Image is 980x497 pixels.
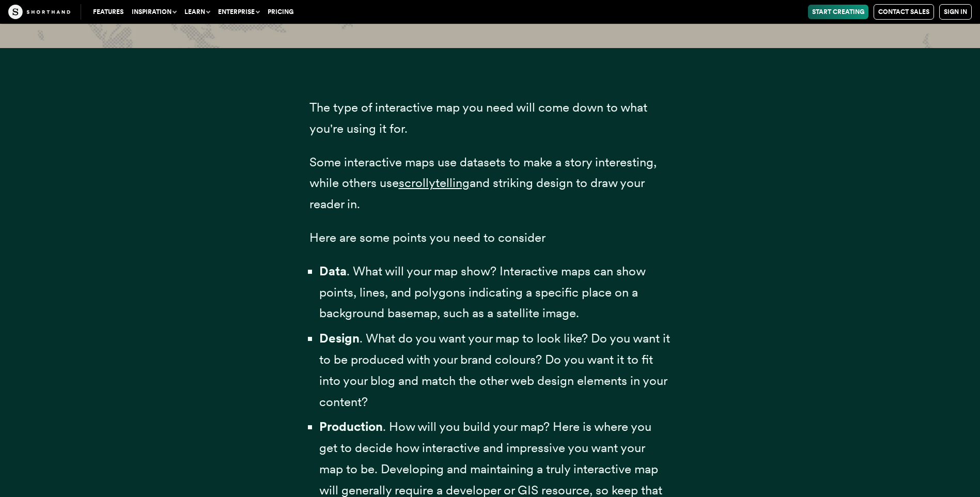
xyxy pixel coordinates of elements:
[180,5,214,19] button: Learn
[319,263,645,321] span: . What will your map show? Interactive maps can show points, lines, and polygons indicating a spe...
[399,175,470,190] a: scrollytelling
[89,5,128,19] a: Features
[939,4,972,20] a: Sign in
[263,5,298,19] a: Pricing
[309,230,546,245] span: Here are some points you need to consider
[8,5,70,19] img: The Craft
[309,154,657,191] span: Some interactive maps use datasets to make a story interesting, while others use
[214,5,263,19] button: Enterprise
[319,331,360,346] strong: Design
[309,100,647,136] span: The type of interactive map you need will come down to what you're using it for.
[319,331,670,409] span: . What do you want your map to look like? Do you want it to be produced with your brand colours? ...
[309,175,644,211] span: and striking design to draw your reader in.
[128,5,180,19] button: Inspiration
[808,5,868,19] a: Start Creating
[319,263,347,278] strong: Data
[874,4,934,20] a: Contact Sales
[319,419,383,434] strong: Production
